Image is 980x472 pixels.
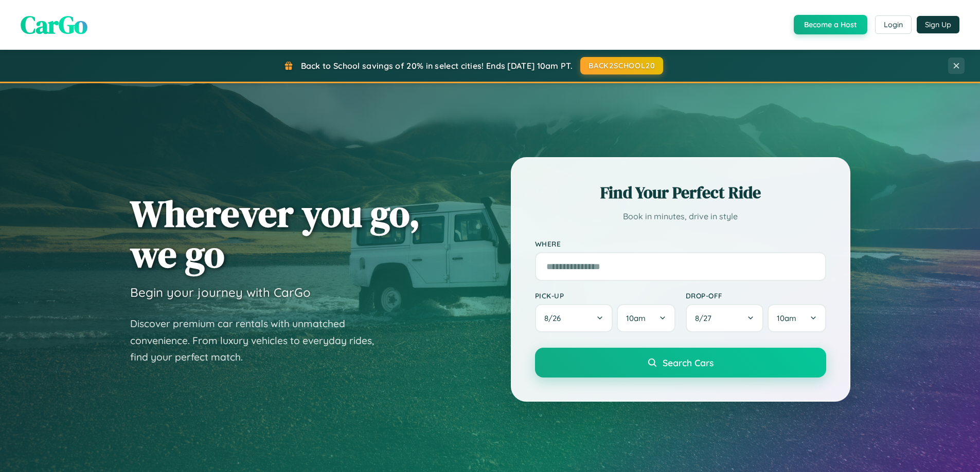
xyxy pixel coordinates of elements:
button: Search Cars [535,348,826,377]
label: Pick-up [535,291,675,300]
h2: Find Your Perfect Ride [535,181,826,204]
button: 10am [768,304,826,332]
label: Drop-off [686,291,826,300]
span: Search Cars [663,357,714,368]
button: Login [875,15,912,34]
h3: Begin your journey with CarGo [130,285,311,300]
span: CarGo [21,8,87,42]
span: 10am [777,313,796,323]
button: Become a Host [794,15,867,34]
button: 10am [617,304,675,332]
span: 8 / 27 [695,313,717,323]
label: Where [535,239,826,248]
span: Back to School savings of 20% in select cities! Ends [DATE] 10am PT. [301,61,573,71]
p: Discover premium car rentals with unmatched convenience. From luxury vehicles to everyday rides, ... [130,315,387,366]
span: 8 / 26 [544,313,566,323]
button: Sign Up [917,16,959,33]
button: BACK2SCHOOL20 [580,57,663,74]
button: 8/26 [535,304,613,332]
p: Book in minutes, drive in style [535,209,826,224]
span: 10am [626,313,646,323]
button: 8/27 [686,304,764,332]
h1: Wherever you go, we go [130,193,420,274]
